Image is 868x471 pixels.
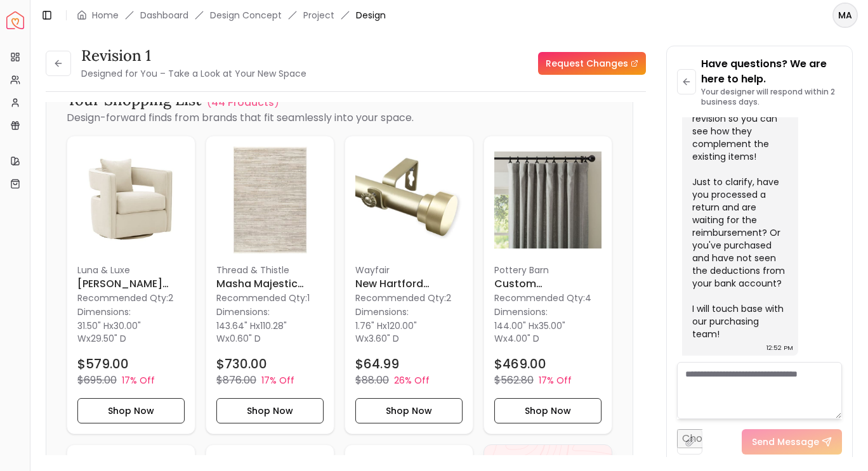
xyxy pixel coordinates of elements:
span: 4.00" D [508,332,539,345]
p: $695.00 [77,373,117,388]
div: Custom Emery Linen Rod Pocket Curtain 144" [483,136,612,434]
img: Custom Emery Linen Rod Pocket Curtain 144" image [494,146,602,254]
p: x x [216,319,324,345]
div: Masha Majestic Machine Woven Rug 9'2" x 12' [206,136,334,434]
h6: New Hartford Adjustable Single Curtain Rod 66''-120'' [355,276,463,292]
img: New Hartford Adjustable Single Curtain Rod 66''-120'' image [355,146,463,254]
span: Design [356,9,386,22]
li: Design Concept [210,9,282,22]
p: Design-forward finds from brands that fit seamlessly into your space. [67,110,612,126]
h4: $469.00 [494,355,546,373]
p: x x [494,319,602,345]
nav: breadcrumb [77,9,386,22]
p: $88.00 [355,373,389,388]
span: 120.00" W [355,319,417,345]
img: Spacejoy Logo [6,11,24,29]
h6: Custom [PERSON_NAME] Linen Rod Pocket Curtain 144" [494,276,602,292]
span: 29.50" D [91,332,126,345]
p: 26% Off [394,374,430,387]
p: Your designer will respond within 2 business days. [701,87,842,107]
a: Masha Majestic Machine Woven Rug 9'2" x 12' imageThread & ThistleMasha Majestic Machine Woven Rug... [206,136,334,434]
p: $876.00 [216,373,256,388]
h4: $730.00 [216,355,267,373]
button: Shop Now [355,398,463,423]
a: New Hartford Adjustable Single Curtain Rod 66''-120'' imageWayfairNew Hartford Adjustable Single ... [345,136,473,434]
button: Shop Now [77,398,185,423]
p: x x [77,319,185,345]
span: 31.50" H [77,319,109,332]
p: Dimensions: [77,304,131,319]
a: Dashboard [140,9,188,22]
span: 35.00" W [494,319,565,345]
p: Wayfair [355,264,463,276]
p: Dimensions: [216,304,270,319]
p: Pottery Barn [494,264,602,276]
h6: [PERSON_NAME] Cream Swivel Chair [77,276,185,292]
a: Project [303,9,334,22]
p: 17% Off [261,374,294,387]
div: 12:52 PM [766,342,793,354]
p: 17% Off [539,374,572,387]
h3: Revision 1 [81,46,306,66]
p: Recommended Qty: 2 [355,292,463,304]
span: 1.76" H [355,319,383,332]
a: Hudson Cream Swivel Chair imageLuna & Luxe[PERSON_NAME] Cream Swivel ChairRecommended Qty:2Dimens... [67,136,195,434]
small: Designed for You – Take a Look at Your New Space [81,67,306,80]
p: Dimensions: [355,304,409,319]
span: MA [834,4,857,27]
p: x x [355,319,463,345]
img: Masha Majestic Machine Woven Rug 9'2" x 12' image [216,146,324,254]
button: Shop Now [494,398,602,423]
p: 44 Products [211,95,274,110]
button: MA [832,3,858,28]
span: 30.00" W [77,319,141,345]
p: Have questions? We are here to help. [701,56,842,87]
div: New Hartford Adjustable Single Curtain Rod 66''-120'' [345,136,473,434]
p: Thread & Thistle [216,264,324,276]
h6: Masha Majestic Machine Woven Rug 9'2" x 12' [216,276,324,292]
p: 17% Off [122,374,155,387]
div: Hudson Cream Swivel Chair [67,136,195,434]
p: Luna & Luxe [77,264,185,276]
p: Dimensions: [494,304,548,319]
span: 3.60" D [369,332,399,345]
h4: $579.00 [77,355,129,373]
a: Custom Emery Linen Rod Pocket Curtain 144" imagePottery BarnCustom [PERSON_NAME] Linen Rod Pocket... [483,136,612,434]
span: 110.28" W [216,319,287,345]
h4: $64.99 [355,355,399,373]
p: $562.80 [494,373,534,388]
p: Recommended Qty: 2 [77,292,185,304]
span: 143.64" H [216,319,256,332]
a: (44 Products ) [207,95,279,110]
span: 0.60" D [230,332,261,345]
button: Shop Now [216,398,324,423]
p: Recommended Qty: 1 [216,292,324,304]
a: Home [92,9,119,22]
a: Spacejoy [6,11,24,29]
span: 144.00" H [494,319,534,332]
a: Request Changes [538,52,646,75]
p: Recommended Qty: 4 [494,292,602,304]
img: Hudson Cream Swivel Chair image [77,146,185,254]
